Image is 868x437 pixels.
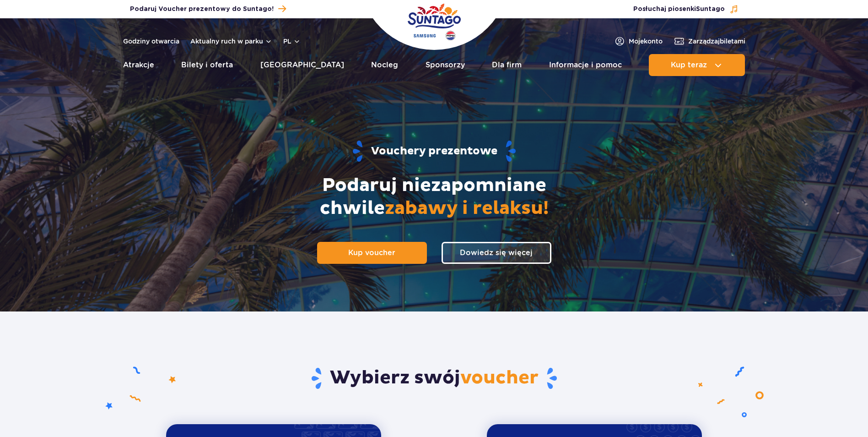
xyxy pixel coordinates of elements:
h1: Vouchery prezentowe [140,140,728,163]
a: Bilety i oferta [181,54,233,76]
button: pl [283,37,301,46]
a: Podaruj Voucher prezentowy do Suntago! [130,3,286,15]
span: Zarządzaj biletami [688,37,745,46]
span: Moje konto [629,37,663,46]
a: Dowiedz się więcej [442,242,551,264]
button: Posłuchaj piosenkiSuntago [633,5,739,14]
h2: Wybierz swój [166,366,702,390]
span: Podaruj Voucher prezentowy do Suntago! [130,5,274,14]
a: Kup voucher [317,242,427,264]
button: Kup teraz [649,54,745,76]
span: Suntago [696,6,725,12]
a: Godziny otwarcia [123,37,179,46]
a: Informacje i pomoc [549,54,622,76]
span: Posłuchaj piosenki [633,5,725,14]
span: zabawy i relaksu! [385,197,549,220]
button: Aktualny ruch w parku [190,38,272,45]
a: Nocleg [371,54,398,76]
span: Kup voucher [348,248,395,257]
a: Zarządzajbiletami [674,36,745,47]
a: Atrakcje [123,54,154,76]
span: voucher [460,366,539,389]
span: Dowiedz się więcej [460,248,533,257]
h2: Podaruj niezapomniane chwile [274,174,594,220]
a: Sponsorzy [426,54,465,76]
span: Kup teraz [671,61,707,69]
a: [GEOGRAPHIC_DATA] [260,54,344,76]
a: Mojekonto [614,36,663,47]
a: Dla firm [492,54,522,76]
